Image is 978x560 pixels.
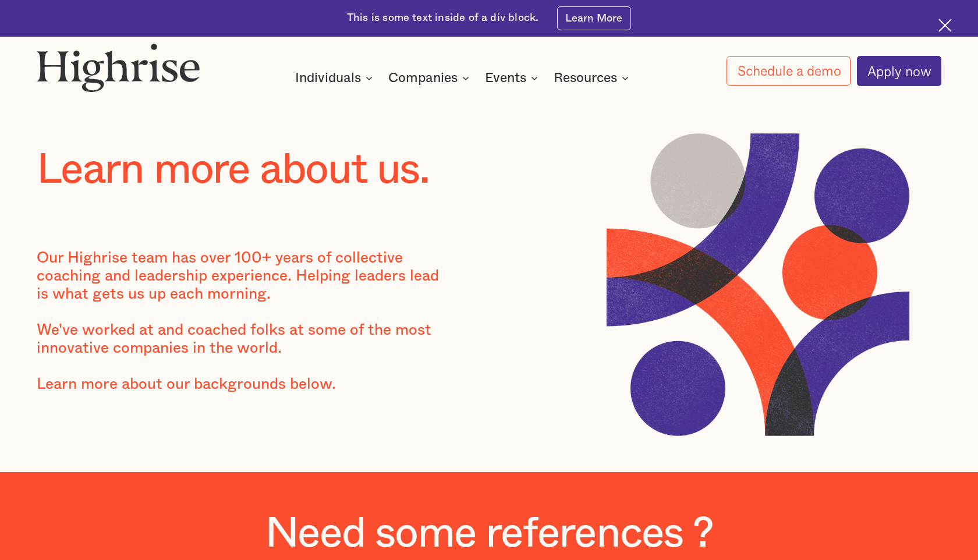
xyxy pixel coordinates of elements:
div: Events [485,71,526,85]
a: Apply now [857,56,941,86]
a: Schedule a demo [727,56,851,86]
div: This is some text inside of a div block. [347,11,538,26]
div: Resources [554,71,632,85]
div: Individuals [295,71,376,85]
div: Our Highrise team has over 100+ years of collective coaching and leadership experience. Helping l... [37,249,453,412]
div: Individuals [295,71,361,85]
div: Resources [554,71,617,85]
h1: Learn more about us. [37,147,489,194]
div: Companies [388,71,473,85]
a: Learn More [557,6,631,30]
img: Cross icon [938,19,952,32]
h2: Need some references ? [265,509,713,558]
div: Companies [388,71,458,85]
img: Highrise logo [37,43,200,93]
div: Events [485,71,541,85]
